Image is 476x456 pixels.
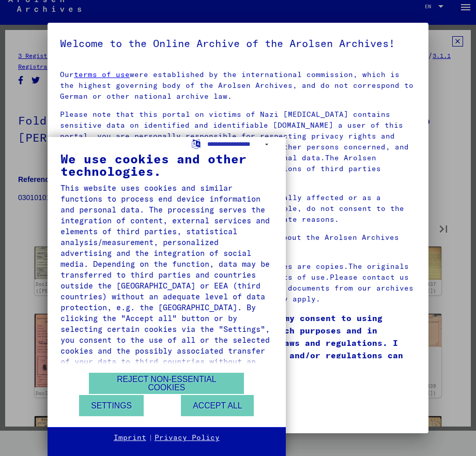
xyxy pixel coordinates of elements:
button: Settings [79,395,144,416]
a: Imprint [114,433,146,443]
div: We use cookies and other technologies. [60,153,273,177]
div: This website uses cookies and similar functions to process end device information and personal da... [60,183,273,378]
a: Privacy Policy [155,433,220,443]
button: Reject non-essential cookies [89,373,244,394]
button: Accept all [181,395,254,416]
